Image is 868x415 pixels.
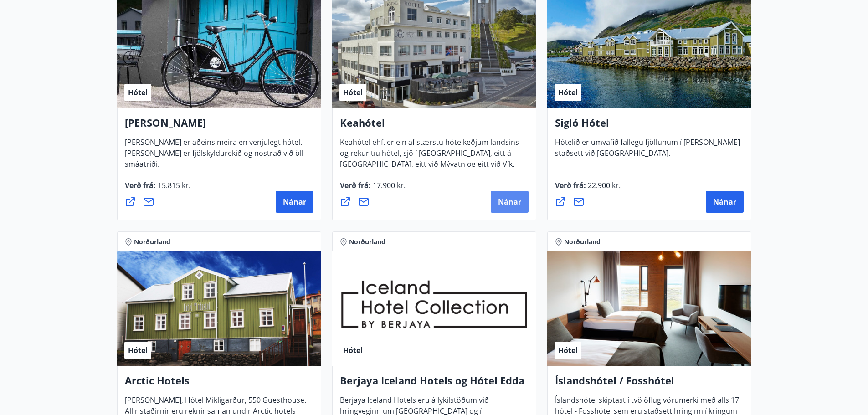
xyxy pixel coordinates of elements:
[276,191,313,213] button: Nánar
[558,345,578,355] span: Hótel
[343,87,363,97] span: Hótel
[558,87,578,97] span: Hótel
[555,374,744,395] h4: Íslandshótel / Fosshótel
[128,345,148,355] span: Hótel
[340,137,519,198] span: Keahótel ehf. er ein af stærstu hótelkeðjum landsins og rekur tíu hótel, sjö í [GEOGRAPHIC_DATA],...
[340,180,406,198] span: Verð frá :
[713,197,736,207] span: Nánar
[134,237,170,246] span: Norðurland
[564,237,601,246] span: Norðurland
[343,345,363,355] span: Hótel
[125,137,303,176] span: [PERSON_NAME] er aðeins meira en venjulegt hótel. [PERSON_NAME] er fjölskyldurekið og nostrað við...
[128,87,148,97] span: Hótel
[586,180,621,190] span: 22.900 kr.
[498,197,521,207] span: Nánar
[491,191,529,213] button: Nánar
[125,180,190,198] span: Verð frá :
[340,116,529,137] h4: Keahótel
[125,374,313,395] h4: Arctic Hotels
[371,180,406,190] span: 17.900 kr.
[156,180,190,190] span: 15.815 kr.
[555,137,740,165] span: Hótelið er umvafið fallegu fjöllunum í [PERSON_NAME] staðsett við [GEOGRAPHIC_DATA].
[349,237,385,246] span: Norðurland
[340,374,529,395] h4: Berjaya Iceland Hotels og Hótel Edda
[283,197,306,207] span: Nánar
[555,116,744,137] h4: Sigló Hótel
[125,116,313,137] h4: [PERSON_NAME]
[706,191,744,213] button: Nánar
[555,180,621,198] span: Verð frá :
